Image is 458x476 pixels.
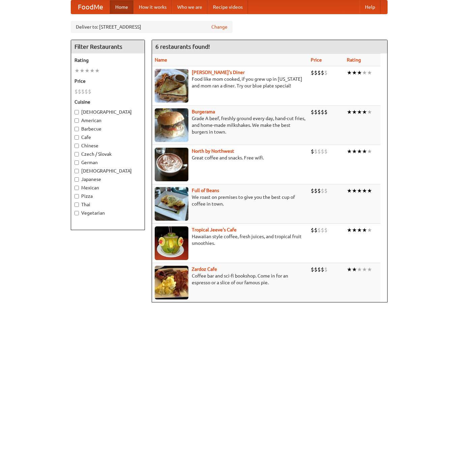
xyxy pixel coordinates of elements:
[192,109,215,114] a: Burgerama
[314,187,317,194] li: $
[311,148,314,155] li: $
[367,108,372,116] li: ★
[352,69,357,76] li: ★
[74,142,141,149] label: Chinese
[78,88,81,95] li: $
[311,57,322,63] a: Price
[208,0,248,14] a: Recipe videos
[311,69,314,76] li: $
[74,67,80,74] li: ★
[314,69,317,76] li: $
[74,117,141,124] label: American
[324,226,328,234] li: $
[357,226,362,234] li: ★
[74,152,79,156] input: Czech / Slovak
[74,88,78,95] li: $
[347,57,361,63] a: Rating
[357,148,362,155] li: ★
[74,176,141,183] label: Japanese
[74,109,141,115] label: [DEMOGRAPHIC_DATA]
[155,115,305,135] p: Grade A beef, freshly ground every day, hand-cut fries, and home-made milkshakes. We make the bes...
[321,69,324,76] li: $
[74,193,141,199] label: Pizza
[71,40,145,53] h4: Filter Restaurants
[74,125,141,132] label: Barbecue
[347,266,352,273] li: ★
[155,226,188,260] img: jeeves.jpg
[155,69,188,103] img: sallys.jpg
[155,76,305,89] p: Food like mom cooked, if you grew up in [US_STATE] and mom ran a diner. Try our blue plate special!
[314,108,317,116] li: $
[347,226,352,234] li: ★
[352,266,357,273] li: ★
[357,108,362,116] li: ★
[311,266,314,273] li: $
[155,272,305,286] p: Coffee bar and sci-fi bookshop. Come in for an espresso or a slice of our famous pie.
[192,70,245,75] a: [PERSON_NAME]'s Diner
[155,194,305,207] p: We roast on premises to give you the best cup of coffee in town.
[95,67,100,74] li: ★
[321,108,324,116] li: $
[362,226,367,234] li: ★
[192,227,237,232] a: Tropical Jeeve's Cafe
[74,78,141,84] h5: Price
[155,57,167,63] a: Name
[311,108,314,116] li: $
[74,151,141,157] label: Czech / Slovak
[317,108,321,116] li: $
[362,266,367,273] li: ★
[321,266,324,273] li: $
[352,187,357,194] li: ★
[367,226,372,234] li: ★
[362,187,367,194] li: ★
[133,0,172,14] a: How it works
[74,177,79,182] input: Japanese
[74,201,141,208] label: Thai
[362,108,367,116] li: ★
[74,57,141,64] h5: Rating
[74,160,79,165] input: German
[324,108,328,116] li: $
[155,154,305,161] p: Great coffee and snacks. Free wifi.
[74,211,79,215] input: Vegetarian
[317,187,321,194] li: $
[74,184,141,191] label: Mexican
[324,148,328,155] li: $
[362,148,367,155] li: ★
[357,187,362,194] li: ★
[192,266,217,272] a: Zardoz Cafe
[311,187,314,194] li: $
[81,88,85,95] li: $
[155,108,188,142] img: burgerama.jpg
[317,69,321,76] li: $
[71,21,233,33] div: Deliver to: [STREET_ADDRESS]
[360,0,380,14] a: Help
[352,148,357,155] li: ★
[347,148,352,155] li: ★
[74,118,79,123] input: American
[74,135,79,140] input: Cafe
[155,187,188,221] img: beans.jpg
[367,148,372,155] li: ★
[347,69,352,76] li: ★
[317,148,321,155] li: $
[85,88,88,95] li: $
[74,194,79,198] input: Pizza
[74,144,79,148] input: Chinese
[314,266,317,273] li: $
[74,210,141,216] label: Vegetarian
[192,148,234,154] a: North by Northwest
[192,188,219,193] a: Full of Beans
[155,43,210,50] ng-pluralize: 6 restaurants found!
[352,226,357,234] li: ★
[74,127,79,131] input: Barbecue
[74,168,141,174] label: [DEMOGRAPHIC_DATA]
[324,69,328,76] li: $
[74,186,79,190] input: Mexican
[110,0,133,14] a: Home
